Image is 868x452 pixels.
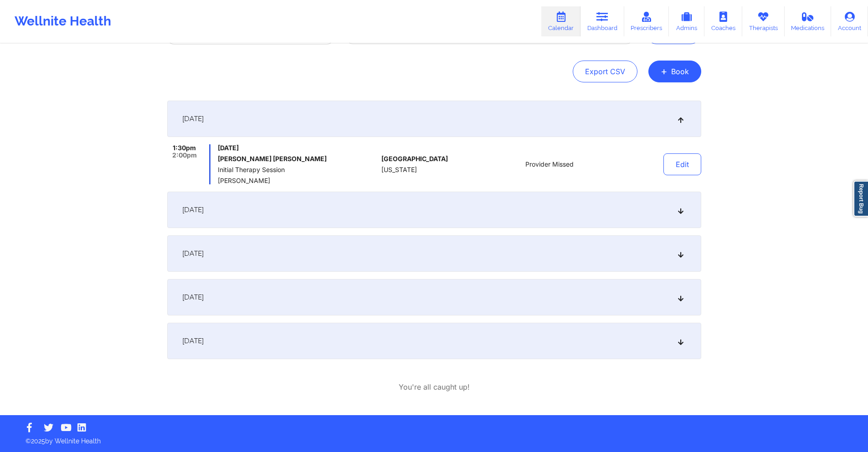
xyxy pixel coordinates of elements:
button: Export CSV [573,61,637,82]
span: [DATE] [182,293,204,302]
a: Therapists [742,6,785,36]
a: Account [831,6,868,36]
p: You're all caught up! [399,382,470,392]
span: Provider Missed [525,161,574,168]
span: [PERSON_NAME] [218,177,378,184]
span: [DATE] [182,249,204,258]
button: Edit [663,153,701,175]
a: Coaches [704,6,742,36]
a: Report Bug [853,181,868,217]
span: [GEOGRAPHIC_DATA] [381,155,448,163]
span: [DATE] [182,114,204,123]
h6: [PERSON_NAME] [PERSON_NAME] [218,155,378,163]
span: 1:30pm [173,144,196,152]
span: Initial Therapy Session [218,166,378,173]
a: Calendar [541,6,580,36]
a: Dashboard [580,6,624,36]
span: [DATE] [182,205,204,214]
span: 2:00pm [172,152,197,159]
a: Prescribers [624,6,669,36]
span: [US_STATE] [381,166,417,173]
a: Admins [669,6,704,36]
p: © 2025 by Wellnite Health [19,430,849,446]
span: [DATE] [182,336,204,345]
span: [DATE] [218,144,378,152]
button: +Book [648,61,701,82]
span: + [661,69,668,74]
a: Medications [785,6,832,36]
